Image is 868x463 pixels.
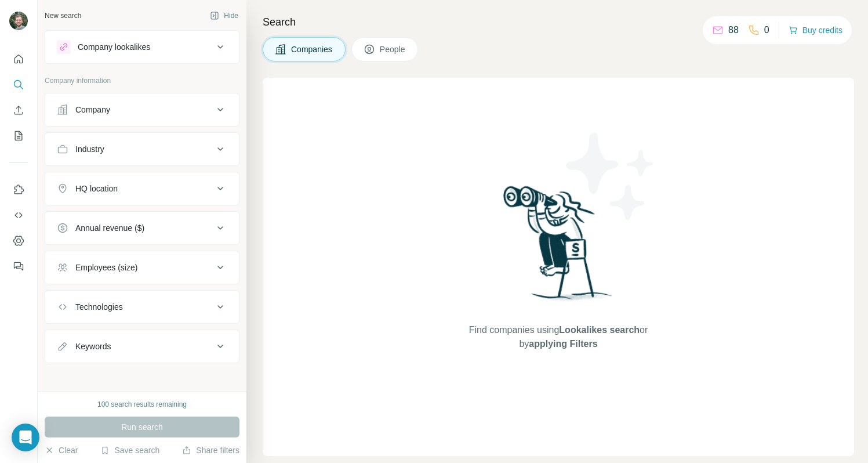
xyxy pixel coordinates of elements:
div: Annual revenue ($) [75,222,144,234]
button: Share filters [182,444,239,456]
div: Company [75,104,110,115]
h4: Search [263,14,854,30]
div: HQ location [75,183,118,194]
button: Enrich CSV [9,100,28,121]
div: Industry [75,143,104,155]
div: New search [45,10,81,21]
button: Feedback [9,256,28,277]
button: Dashboard [9,230,28,251]
p: 0 [764,23,769,37]
button: Employees (size) [45,254,239,281]
span: Find companies using or by [466,323,651,351]
img: Avatar [9,12,28,30]
span: People [380,44,406,55]
button: Quick start [9,49,28,70]
button: Use Surfe on LinkedIn [9,179,28,200]
p: 88 [728,23,739,37]
button: My lists [9,125,28,146]
button: Company lookalikes [45,33,239,61]
div: Technologies [75,301,123,313]
img: Surfe Illustration - Stars [558,124,663,229]
span: Lookalikes search [559,325,640,335]
span: applying Filters [529,339,597,349]
div: Employees (size) [75,262,137,273]
button: Annual revenue ($) [45,214,239,242]
button: Buy credits [789,22,842,38]
button: Search [9,74,28,95]
div: Company lookalikes [78,41,150,53]
button: Use Surfe API [9,205,28,226]
p: Company information [45,75,239,86]
button: HQ location [45,175,239,202]
button: Industry [45,135,239,163]
button: Hide [202,7,246,24]
div: Open Intercom Messenger [12,424,39,451]
img: Surfe Illustration - Woman searching with binoculars [498,183,619,312]
span: Companies [291,44,333,55]
div: 100 search results remaining [97,399,187,410]
div: Keywords [75,341,111,352]
button: Keywords [45,332,239,360]
button: Save search [100,444,159,456]
button: Technologies [45,293,239,321]
button: Company [45,96,239,124]
button: Clear [45,444,78,456]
